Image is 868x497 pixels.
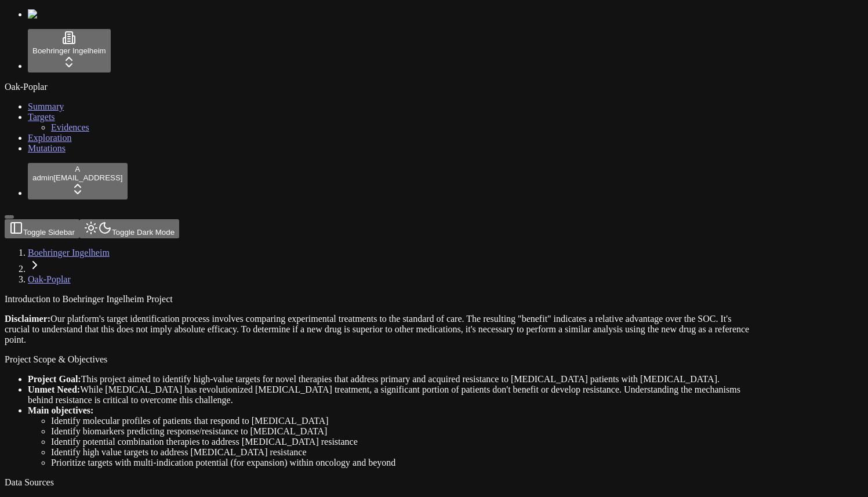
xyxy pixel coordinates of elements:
div: Project Scope & Objectives [5,354,752,365]
a: Boehringer Ingelheim [28,248,110,257]
strong: Main objectives: [28,405,93,415]
span: Toggle Sidebar [23,228,75,237]
button: Boehringer Ingelheim [28,29,111,72]
span: [EMAIL_ADDRESS] [53,173,122,182]
li: This project aimed to identify high-value targets for novel therapies that address primary and ac... [28,374,752,384]
button: Toggle Sidebar [5,219,79,238]
a: Exploration [28,133,72,143]
strong: Disclaimer: [5,314,50,324]
a: Mutations [28,143,66,153]
button: Aadmin[EMAIL_ADDRESS] [28,163,128,199]
li: Prioritize targets with multi-indication potential (for expansion) within oncology and beyond [51,458,752,468]
a: Evidences [51,122,89,132]
a: Oak-Poplar [28,274,71,284]
button: Toggle Sidebar [5,215,14,219]
span: Boehringer Ingelheim [32,46,106,55]
li: While [MEDICAL_DATA] has revolutionized [MEDICAL_DATA] treatment, a significant portion of patien... [28,384,752,405]
li: Identify potential combination therapies to address [MEDICAL_DATA] resistance [51,437,752,447]
a: Summary [28,101,64,111]
span: admin [32,173,53,182]
nav: breadcrumb [5,248,752,285]
li: Identify biomarkers predicting response/resistance to [MEDICAL_DATA] [51,426,752,437]
div: Data Sources [5,477,752,488]
a: Targets [28,112,55,122]
li: Identify high value targets to address [MEDICAL_DATA] resistance [51,447,752,458]
li: Identify molecular profiles of patients that respond to [MEDICAL_DATA] [51,416,752,426]
span: A [75,165,80,173]
img: Numenos [28,9,72,20]
div: Oak-Poplar [5,82,863,92]
div: Introduction to Boehringer Ingelheim Project [5,294,752,304]
p: Our platform's target identification process involves comparing experimental treatments to the st... [5,314,752,345]
span: Toggle Dark Mode [112,228,175,237]
strong: Project Goal: [28,374,81,384]
strong: Unmet Need: [28,384,80,394]
button: Toggle Dark Mode [79,219,179,238]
